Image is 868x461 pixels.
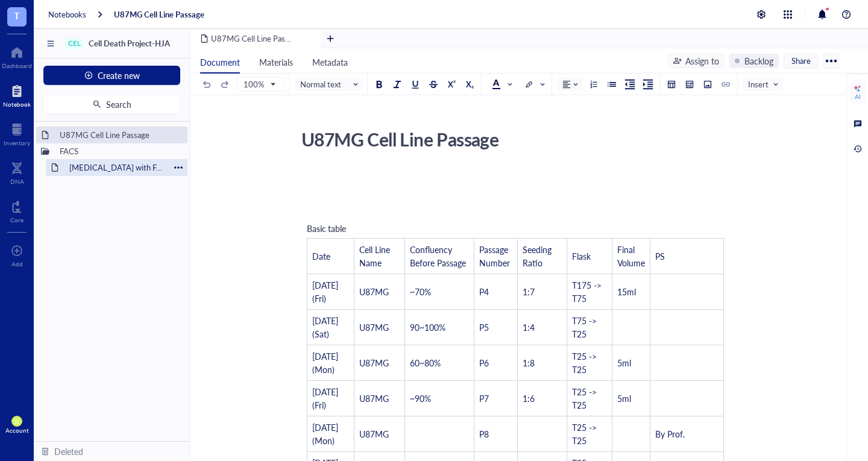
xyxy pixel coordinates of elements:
[655,428,685,440] span: By Prof.
[43,95,180,114] button: Search
[410,286,431,298] span: ~70%
[312,386,341,411] span: [DATE] (Fri)
[48,9,86,20] a: Notebooks
[106,99,131,109] span: Search
[2,43,32,69] a: Dashboard
[479,243,511,269] span: Passage Number
[572,250,591,262] span: Flask
[523,243,554,269] span: Seeding Ratio
[312,421,341,447] span: [DATE] (Mon)
[410,392,431,404] span: ~90%
[5,427,29,434] div: Account
[791,55,811,66] span: Share
[54,143,183,160] div: FACS
[10,197,24,224] a: Core
[114,9,204,20] a: U87MG Cell Line Passage
[312,279,341,304] span: [DATE] (Fri)
[14,418,19,425] span: SL
[523,321,535,333] span: 1:4
[572,421,599,447] span: T25 -> T25
[2,62,32,69] div: Dashboard
[54,445,83,458] div: Deleted
[300,79,359,90] span: Normal text
[617,286,636,298] span: 15ml
[3,101,31,108] div: Notebook
[479,392,489,404] span: P7
[259,56,293,68] span: Materials
[479,321,489,333] span: P5
[11,260,23,268] div: Add
[312,315,341,340] span: [DATE] (Sat)
[784,54,819,68] button: Share
[479,357,489,369] span: P6
[312,250,330,262] span: Date
[359,321,389,333] span: U87MG
[359,392,389,404] span: U87MG
[572,350,599,375] span: T25 -> T25
[4,139,30,146] div: Inventory
[43,66,180,85] button: Create new
[617,392,631,404] span: 5ml
[4,120,30,146] a: Inventory
[410,243,466,269] span: Confluency Before Passage
[479,428,489,440] span: P8
[655,250,665,262] span: PS
[748,79,779,90] span: Insert
[410,321,445,333] span: 90~100%
[10,216,24,224] div: Core
[685,54,719,67] div: Assign to
[312,56,348,68] span: Metadata
[64,159,169,176] div: [MEDICAL_DATA] with FACSymphonyA1
[359,286,389,298] span: U87MG
[244,79,275,90] span: 100%
[98,71,140,80] span: Create new
[296,124,725,154] div: U87MG Cell Line Passage
[523,392,535,404] span: 1:6
[54,127,183,143] div: U87MG Cell Line Passage
[10,178,24,185] div: DNA
[3,81,31,108] a: Notebook
[410,357,441,369] span: 60~80%
[10,158,24,185] a: DNA
[14,8,20,23] span: T
[200,56,240,68] span: Document
[617,357,631,369] span: 5ml
[617,243,645,269] span: Final Volume
[359,243,392,269] span: Cell Line Name
[307,222,346,234] span: Basic table
[523,357,535,369] span: 1:8
[359,428,389,440] span: U87MG
[479,286,489,298] span: P4
[523,286,535,298] span: 1:7
[359,357,389,369] span: U87MG
[744,54,773,67] div: Backlog
[312,350,341,375] span: [DATE] (Mon)
[855,93,861,100] div: AI
[572,279,604,304] span: T175 -> T75
[572,315,599,340] span: T75 -> T25
[89,37,170,49] span: Cell Death Project-HJA
[572,386,599,411] span: T25 -> T25
[68,39,81,48] div: CEL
